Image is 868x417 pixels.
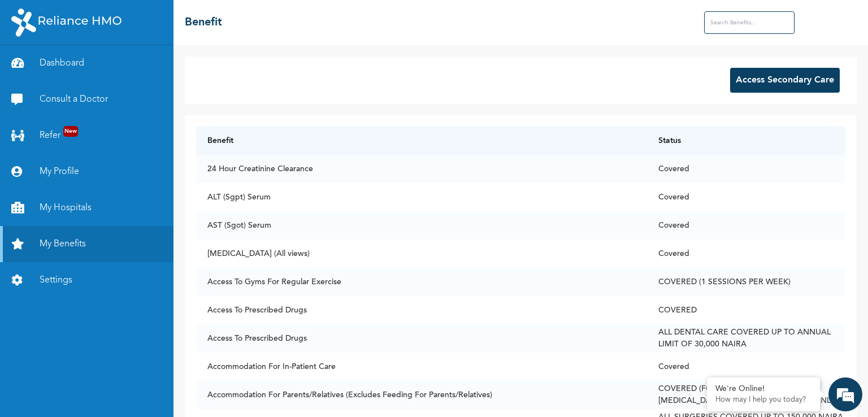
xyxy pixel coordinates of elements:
[111,355,216,390] div: FAQs
[11,8,121,37] img: RelianceHMO's Logo
[730,68,840,93] button: Access Secondary Care
[715,384,811,394] div: We're Online!
[6,375,111,383] span: Conversation
[196,381,646,409] td: Accommodation For Parents/Relatives (Excludes Feeding For Parents/Relatives)
[185,14,222,31] h2: Benefit
[196,211,646,240] td: AST (Sgot) Serum
[6,316,215,355] textarea: Type your message and hit 'Enter'
[21,57,46,85] img: d_794563401_company_1708531726252_794563401
[647,155,845,183] td: Covered
[647,183,845,211] td: Covered
[647,240,845,268] td: Covered
[66,146,156,260] span: We're online!
[196,353,646,381] td: Accommodation For In-Patient Care
[63,126,78,137] span: New
[647,381,845,409] td: COVERED (FOR 48 HOURS; LIMITED TO [MEDICAL_DATA] AND NEONATAL CARE ONLY
[715,396,811,405] p: How may I help you today?
[647,296,845,324] td: COVERED
[196,127,646,155] th: Benefit
[196,296,646,324] td: Access To Prescribed Drugs
[196,155,646,183] td: 24 Hour Creatinine Clearance
[196,324,646,353] td: Access To Prescribed Drugs
[196,268,646,296] td: Access To Gyms For Regular Exercise
[647,353,845,381] td: Covered
[647,268,845,296] td: COVERED (1 SESSIONS PER WEEK)
[704,11,795,34] input: Search Benefits...
[196,183,646,211] td: ALT (Sgpt) Serum
[647,127,845,155] th: Status
[196,240,646,268] td: [MEDICAL_DATA] (All views)
[647,324,845,353] td: ALL DENTAL CARE COVERED UP TO ANNUAL LIMIT OF 30,000 NAIRA
[185,6,212,33] div: Minimize live chat window
[647,211,845,240] td: Covered
[59,63,190,78] div: Chat with us now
